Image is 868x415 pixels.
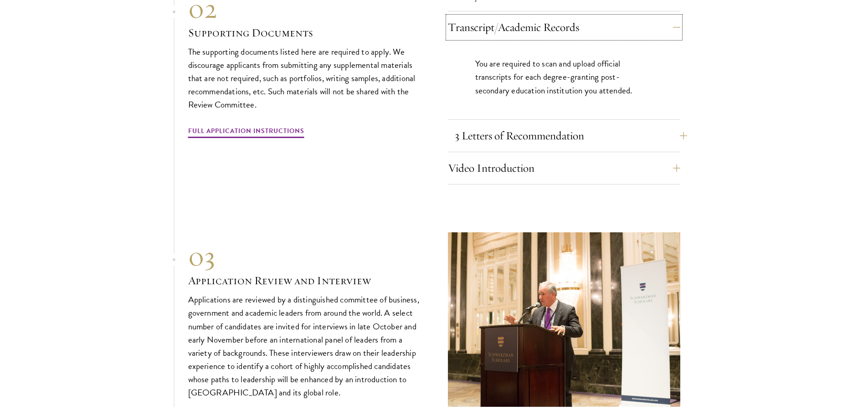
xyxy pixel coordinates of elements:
[188,240,421,273] div: 03
[188,293,421,399] p: Applications are reviewed by a distinguished committee of business, government and academic leade...
[188,125,304,139] a: Full Application Instructions
[188,273,421,288] h3: Application Review and Interview
[448,157,680,179] button: Video Introduction
[188,45,421,111] p: The supporting documents listed here are required to apply. We discourage applicants from submitt...
[455,125,687,147] button: 3 Letters of Recommendation
[448,16,680,38] button: Transcript/Academic Records
[188,25,421,41] h3: Supporting Documents
[475,57,653,97] p: You are required to scan and upload official transcripts for each degree-granting post-secondary ...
